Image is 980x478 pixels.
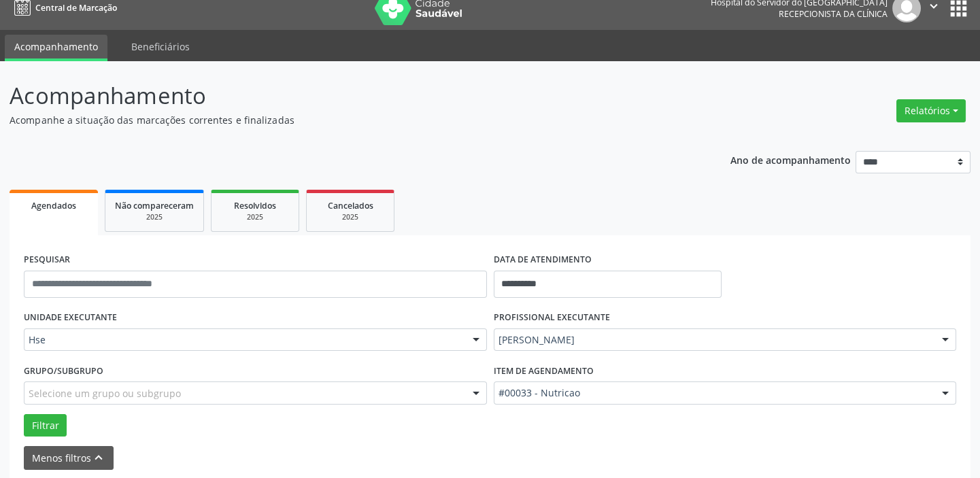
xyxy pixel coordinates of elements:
[896,99,966,122] button: Relatórios
[29,386,181,400] span: Selecione um grupo ou subgrupo
[10,79,682,113] p: Acompanhamento
[24,446,114,470] button: Menos filtroskeyboard_arrow_up
[24,250,70,271] label: PESQUISAR
[5,35,107,61] a: Acompanhamento
[328,200,373,211] span: Cancelados
[779,8,888,20] span: Recepcionista da clínica
[35,2,117,14] span: Central de Marcação
[115,200,194,211] span: Não compareceram
[730,151,851,168] p: Ano de acompanhamento
[494,360,594,381] label: Item de agendamento
[499,386,929,400] span: #00033 - Nutricao
[115,212,194,222] div: 2025
[24,307,117,328] label: UNIDADE EXECUTANTE
[24,360,103,381] label: Grupo/Subgrupo
[316,212,384,222] div: 2025
[499,333,929,347] span: [PERSON_NAME]
[494,250,592,271] label: DATA DE ATENDIMENTO
[10,113,682,127] p: Acompanhe a situação das marcações correntes e finalizadas
[122,35,199,58] a: Beneficiários
[29,333,459,347] span: Hse
[234,200,276,211] span: Resolvidos
[494,307,610,328] label: PROFISSIONAL EXECUTANTE
[31,200,76,211] span: Agendados
[91,450,106,465] i: keyboard_arrow_up
[24,414,67,437] button: Filtrar
[221,212,289,222] div: 2025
